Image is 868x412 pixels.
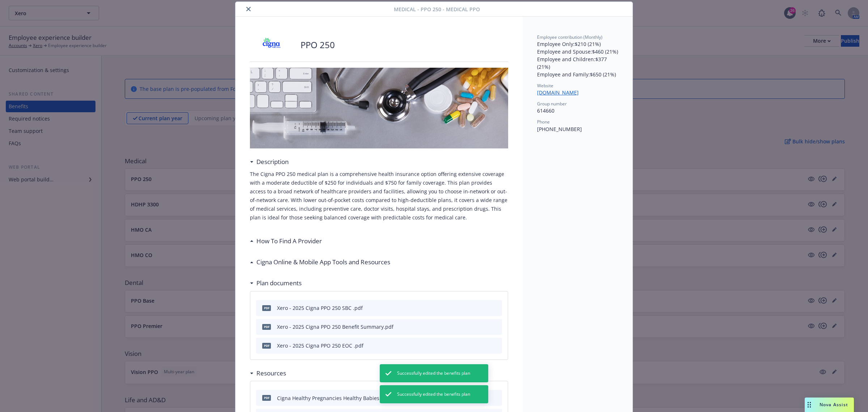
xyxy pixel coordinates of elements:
span: pdf [262,395,271,400]
p: 614660 [537,107,618,114]
span: pdf [262,343,271,348]
a: [DOMAIN_NAME] [537,89,584,96]
button: download file [481,342,487,349]
button: preview file [493,394,499,402]
h3: How To Find A Provider [256,236,322,246]
div: Xero - 2025 Cigna PPO 250 SBC .pdf [277,304,363,312]
div: Description [250,157,289,167]
div: How To Find A Provider [250,236,322,246]
div: Resources [250,369,286,378]
span: Website [537,83,553,89]
div: Cigna Online & Mobile App Tools and Resources [250,257,390,267]
p: Employee and Family : $650 (21%) [537,71,618,78]
img: CIGNA [250,34,293,56]
h3: Cigna Online & Mobile App Tools and Resources [256,257,390,267]
span: pdf [262,305,271,311]
img: banner [250,68,508,148]
div: Xero - 2025 Cigna PPO 250 Benefit Summary.pdf [277,323,393,331]
h3: Plan documents [256,278,302,288]
span: Employee contribution (Monthly) [537,34,603,40]
div: Plan documents [250,278,302,288]
button: preview file [493,342,499,349]
div: Cigna Healthy Pregnancies Healthy Babies without Incentives Customer Flyer.pdf [277,394,473,402]
div: Xero - 2025 Cigna PPO 250 EOC .pdf [277,342,363,349]
button: download file [481,304,487,312]
h3: Description [256,157,289,167]
p: [PHONE_NUMBER] [537,125,618,133]
span: Successfully edited the benefits plan [397,391,470,398]
p: PPO 250 [301,39,335,51]
button: close [244,5,253,13]
div: Drag to move [805,398,814,412]
span: pdf [262,324,271,329]
p: Employee and Children : $377 (21%) [537,55,618,71]
span: Phone [537,119,550,125]
span: Successfully edited the benefits plan [397,370,470,377]
span: Nova Assist [820,402,848,408]
button: preview file [493,304,499,312]
span: Medical - PPO 250 - Medical PPO [394,5,480,13]
button: preview file [493,323,499,331]
p: Employee and Spouse : $460 (21%) [537,48,618,55]
p: The Cigna PPO 250 medical plan is a comprehensive health insurance option offering extensive cove... [250,170,508,222]
p: Employee Only : $210 (21%) [537,40,618,48]
button: download file [481,323,487,331]
button: Nova Assist [805,398,854,412]
span: Group number [537,101,567,107]
h3: Resources [256,369,286,378]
